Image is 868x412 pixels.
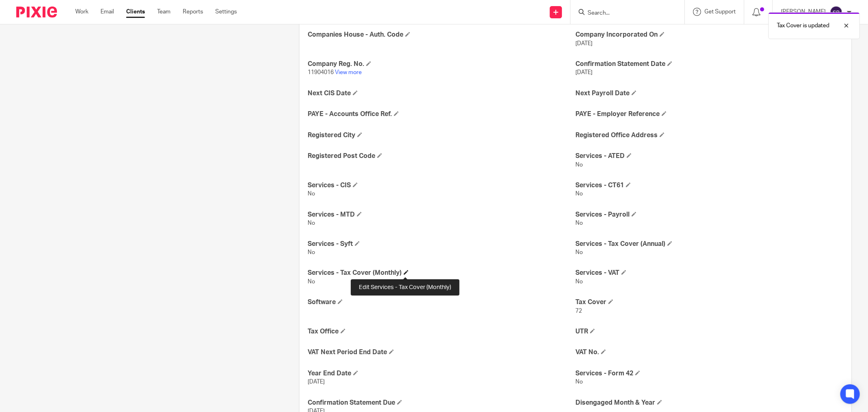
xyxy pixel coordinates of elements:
span: No [308,191,315,197]
h4: VAT No. [575,348,843,357]
span: No [575,379,583,385]
h4: PAYE - Employer Reference [575,110,843,118]
h4: Confirmation Statement Date [575,60,843,68]
h4: Next Payroll Date [575,89,843,98]
h4: Next CIS Date [308,89,575,98]
h4: Services - Syft [308,240,575,248]
span: No [575,220,583,226]
a: Team [157,8,171,16]
h4: Confirmation Statement Due [308,399,575,407]
h4: Registered City [308,131,575,140]
h4: Services - MTD [308,210,575,219]
h4: Services - Tax Cover (Monthly) [308,269,575,277]
a: Reports [183,8,203,16]
span: [DATE] [575,70,593,75]
h4: Services - Tax Cover (Annual) [575,240,843,248]
h4: Year End Date [308,369,575,378]
p: Tax Cover is updated [777,22,829,30]
h4: Registered Office Address [575,131,843,140]
span: No [575,279,583,285]
h4: VAT Next Period End Date [308,348,575,357]
h4: Services - Payroll [575,210,843,219]
h4: Disengaged Month & Year [575,399,843,407]
a: Work [75,8,88,16]
span: No [575,162,583,168]
h4: Tax Office [308,327,575,336]
h4: Services - CT61 [575,181,843,190]
h4: Services - Form 42 [575,369,843,378]
span: No [575,250,583,255]
span: No [575,191,583,197]
span: [DATE] [575,41,593,46]
h4: Services - CIS [308,181,575,190]
h4: Tax Cover [575,298,843,307]
a: View more [335,70,362,75]
span: 72 [575,308,582,314]
img: svg%3E [830,6,843,19]
h4: UTR [575,327,843,336]
a: Email [101,8,114,16]
h4: Companies House - Auth. Code [308,31,575,39]
h4: Software [308,298,575,307]
span: No [308,250,315,255]
h4: Services - VAT [575,269,843,277]
a: Settings [215,8,237,16]
span: [DATE] [308,379,325,385]
span: No [308,220,315,226]
img: Pixie [16,7,57,18]
span: 11904016 [308,70,334,75]
span: No [308,279,315,285]
h4: Company Reg. No. [308,60,575,68]
a: Clients [126,8,145,16]
h4: Services - ATED [575,152,843,160]
h4: PAYE - Accounts Office Ref. [308,110,575,118]
h4: Registered Post Code [308,152,575,160]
